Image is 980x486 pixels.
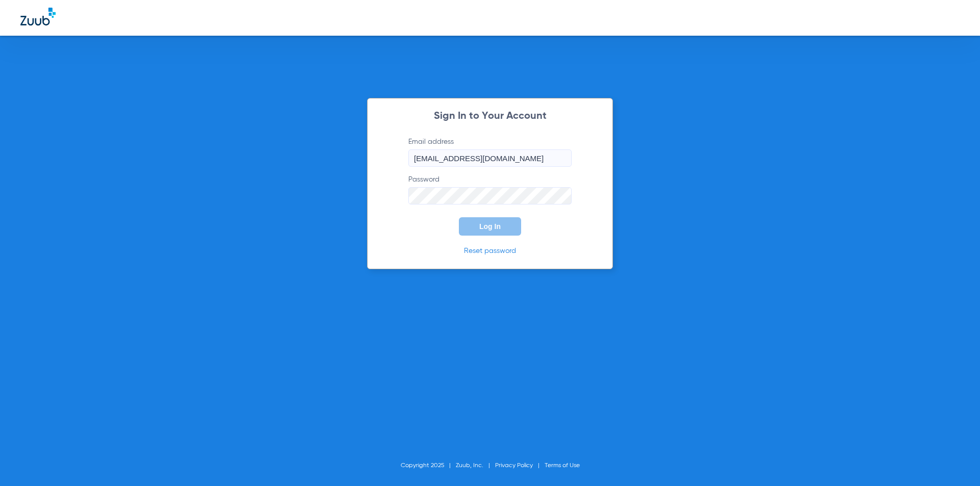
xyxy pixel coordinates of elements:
[408,149,572,167] input: Email address
[459,217,521,236] button: Log In
[408,137,572,167] label: Email address
[20,8,56,25] img: Zuub Logo
[401,461,456,471] li: Copyright 2025
[479,222,501,231] span: Log In
[408,187,572,204] input: Password
[456,461,495,471] li: Zuub, Inc.
[545,463,580,469] a: Terms of Use
[464,247,516,254] a: Reset password
[393,111,587,121] h2: Sign In to Your Account
[495,463,533,469] a: Privacy Policy
[408,174,572,204] label: Password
